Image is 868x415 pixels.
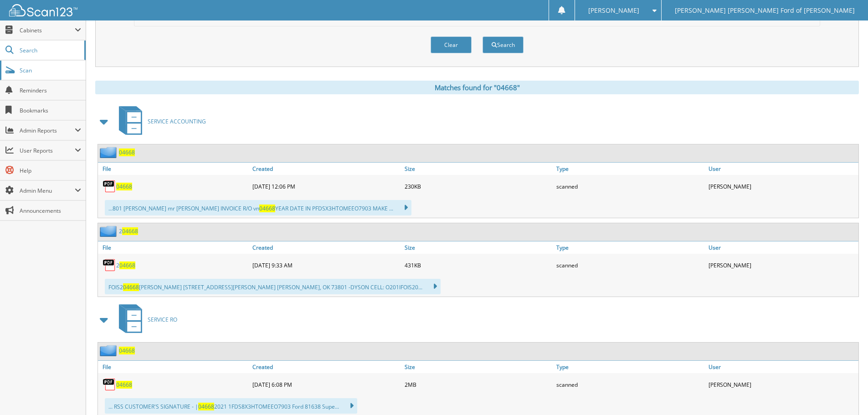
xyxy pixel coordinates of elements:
[431,36,472,53] button: Clear
[675,8,855,13] span: [PERSON_NAME] [PERSON_NAME] Ford of [PERSON_NAME]
[103,258,116,272] img: PDF.png
[706,375,858,394] div: [PERSON_NAME]
[123,283,139,291] span: 04668
[116,381,132,389] a: 04668
[554,375,706,394] div: scanned
[122,227,138,235] span: 04668
[95,81,859,94] div: Matches found for "04668"
[706,256,858,274] div: [PERSON_NAME]
[103,378,116,391] img: PDF.png
[20,147,75,154] span: User Reports
[20,127,75,134] span: Admin Reports
[100,225,119,237] img: folder2.png
[113,302,177,338] a: SERVICE RO
[105,279,441,294] div: FOIS2 [PERSON_NAME] [STREET_ADDRESS][PERSON_NAME] [PERSON_NAME], OK 73801 -DYSON CELL: O201IFOIS2...
[706,163,858,175] a: User
[20,207,81,215] span: Announcements
[402,163,555,175] a: Size
[250,163,402,175] a: Created
[250,177,402,195] div: [DATE] 12:06 PM
[20,67,81,74] span: Scan
[20,187,75,195] span: Admin Menu
[706,177,858,195] div: [PERSON_NAME]
[402,256,555,274] div: 431KB
[116,261,135,269] a: 204668
[148,316,177,323] span: SERVICE RO
[20,167,81,174] span: Help
[822,371,868,415] iframe: Chat Widget
[250,256,402,274] div: [DATE] 9:33 AM
[554,256,706,274] div: scanned
[20,26,75,34] span: Cabinets
[148,118,206,125] span: SERVICE ACCOUNTING
[259,205,275,212] span: 04668
[105,200,411,215] div: ...801 [PERSON_NAME] mr [PERSON_NAME] INVOICE R/O vn YEAR DATE IN PFDSX3HTOMEEO7903 MAKE ...
[554,177,706,195] div: scanned
[100,345,119,356] img: folder2.png
[119,347,135,354] a: 04668
[119,227,138,235] a: 204668
[706,241,858,254] a: User
[105,398,357,414] div: ... RSS CUSTOMER'S SIGNATURE - | 2021 1FDS8X3HTOMEEO7903 Ford 81638 Supe...
[100,147,119,158] img: folder2.png
[402,375,555,394] div: 2MB
[20,107,81,114] span: Bookmarks
[554,241,706,254] a: Type
[98,241,250,254] a: File
[402,241,555,254] a: Size
[113,103,206,139] a: SERVICE ACCOUNTING
[119,261,135,269] span: 04668
[116,183,132,190] a: 04668
[9,4,77,16] img: scan123-logo-white.svg
[103,179,116,193] img: PDF.png
[250,375,402,394] div: [DATE] 6:08 PM
[98,163,250,175] a: File
[250,241,402,254] a: Created
[20,46,80,54] span: Search
[706,361,858,373] a: User
[119,149,135,156] a: 04668
[250,361,402,373] a: Created
[402,177,555,195] div: 230KB
[554,361,706,373] a: Type
[588,8,639,13] span: [PERSON_NAME]
[554,163,706,175] a: Type
[20,87,81,94] span: Reminders
[483,36,524,53] button: Search
[198,403,214,410] span: 04668
[402,361,555,373] a: Size
[98,361,250,373] a: File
